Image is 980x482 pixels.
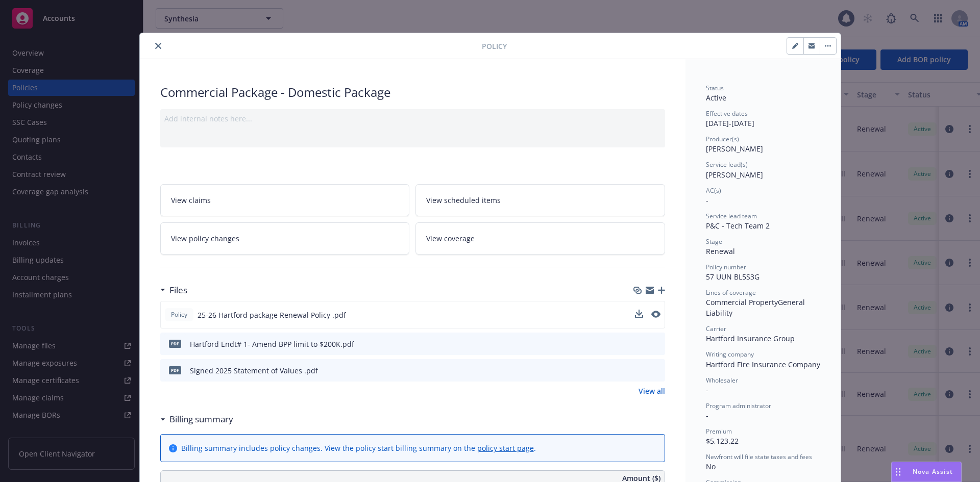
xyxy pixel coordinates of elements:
[652,339,661,349] button: preview file
[160,222,410,255] a: View policy changes
[426,195,501,206] span: View scheduled items
[169,413,233,426] h3: Billing summary
[706,385,708,395] span: -
[706,360,820,369] span: Hartford Fire Insurance Company
[169,340,181,347] span: pdf
[706,246,735,256] span: Renewal
[415,222,665,255] a: View coverage
[651,311,660,318] button: preview file
[706,462,716,471] span: No
[706,160,748,169] span: Service lead(s)
[160,413,233,426] div: Billing summary
[190,339,354,349] div: Hartford Endt# 1- Amend BPP limit to $200K.pdf
[913,467,953,476] span: Nova Assist
[477,443,534,453] a: policy start page
[160,84,665,101] div: Commercial Package - Domestic Package
[706,212,757,220] span: Service lead team
[171,233,239,244] span: View policy changes
[706,109,748,118] span: Effective dates
[706,109,820,129] div: [DATE] - [DATE]
[706,221,770,231] span: P&C - Tech Team 2
[706,237,722,246] span: Stage
[426,233,475,244] span: View coverage
[415,184,665,216] a: View scheduled items
[169,284,187,297] h3: Files
[198,310,346,320] span: 25-26 Hartford package Renewal Policy .pdf
[635,310,643,318] button: download file
[164,113,661,124] div: Add internal notes here...
[891,462,962,482] button: Nova Assist
[706,411,708,420] span: -
[160,284,187,297] div: Files
[652,365,661,376] button: preview file
[651,310,660,320] button: preview file
[181,443,536,453] div: Billing summary includes policy changes. View the policy start billing summary on the .
[706,350,754,359] span: Writing company
[706,186,721,195] span: AC(s)
[706,84,724,92] span: Status
[706,93,726,103] span: Active
[706,297,807,318] span: General Liability
[706,288,756,297] span: Lines of coverage
[152,40,164,52] button: close
[706,144,763,154] span: [PERSON_NAME]
[706,272,759,282] span: 57 UUN BL5S3G
[706,170,763,180] span: [PERSON_NAME]
[635,365,644,376] button: download file
[482,41,507,52] span: Policy
[706,401,771,410] span: Program administrator
[169,310,189,319] span: Policy
[171,195,211,206] span: View claims
[706,135,739,143] span: Producer(s)
[190,365,318,376] div: Signed 2025 Statement of Values .pdf
[706,195,708,205] span: -
[706,427,732,436] span: Premium
[706,263,746,271] span: Policy number
[160,184,410,216] a: View claims
[706,452,812,461] span: Newfront will file state taxes and fees
[639,386,665,396] a: View all
[706,436,739,446] span: $5,123.22
[635,310,643,320] button: download file
[169,366,181,374] span: pdf
[635,339,644,349] button: download file
[706,297,778,307] span: Commercial Property
[706,376,738,385] span: Wholesaler
[892,462,904,481] div: Drag to move
[706,324,726,333] span: Carrier
[706,334,795,343] span: Hartford Insurance Group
